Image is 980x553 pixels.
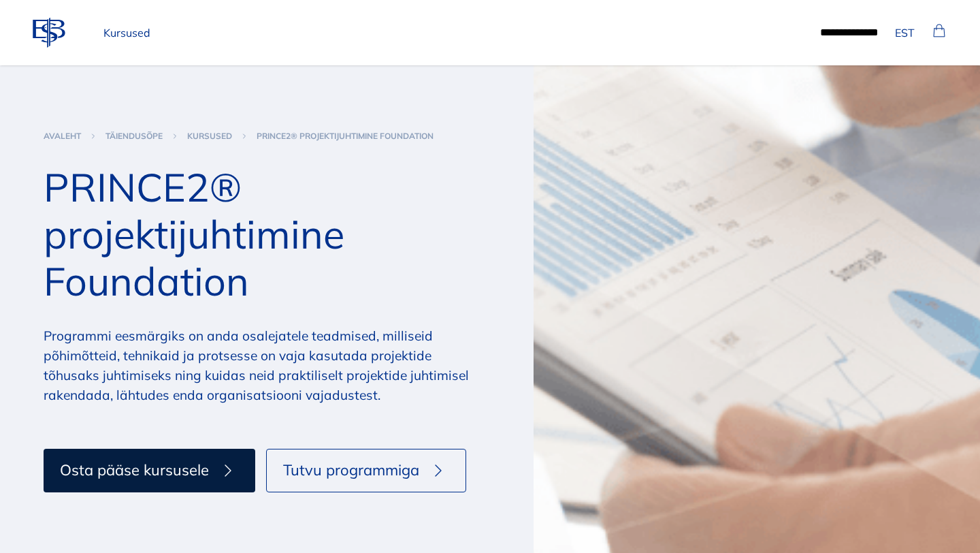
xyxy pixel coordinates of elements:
[44,131,81,142] a: Avaleht
[44,449,255,492] button: Osta pääse kursusele
[44,326,490,405] p: Programmi eesmärgiks on anda osalejatele teadmised, milliseid põhimõtteid, tehnikaid ja protsesse...
[283,458,419,481] span: Tutvu programmiga
[266,449,466,492] button: Tutvu programmiga
[60,458,209,481] span: Osta pääse kursusele
[105,131,163,142] a: täiendusõpe
[44,163,490,304] h1: PRINCE2® projektijuhtimine Foundation
[257,131,434,142] a: PRINCE2® projektijuhtimine Foundation
[98,19,156,46] a: Kursused
[889,19,920,46] button: EST
[187,131,232,142] a: kursused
